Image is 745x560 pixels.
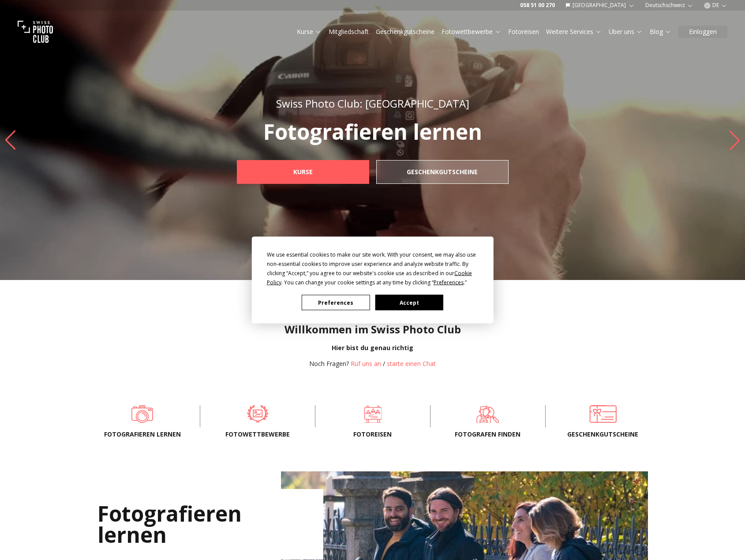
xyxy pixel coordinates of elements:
[375,295,443,310] button: Accept
[434,279,464,286] span: Preferences
[267,250,479,287] div: We use essential cookies to make our site work. With your consent, we may also use non-essential ...
[251,237,493,324] div: Cookie Consent Prompt
[267,269,472,286] span: Cookie Policy
[302,295,370,310] button: Preferences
